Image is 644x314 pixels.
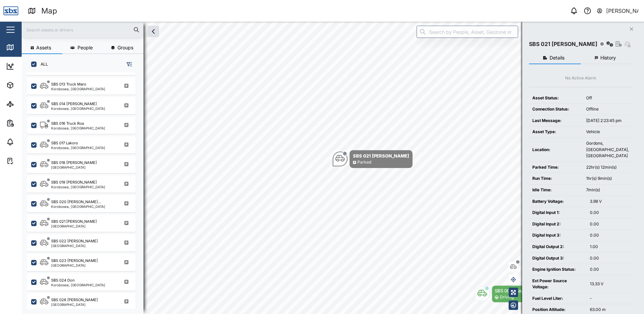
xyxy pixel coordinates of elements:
[596,6,639,16] button: [PERSON_NAME]
[26,25,139,35] input: Search assets or drivers
[27,72,143,309] div: grid
[590,221,629,227] div: 0.00
[532,307,583,313] div: Position Altitude:
[51,126,105,130] div: Korobosea, [GEOGRAPHIC_DATA]
[51,101,97,107] div: SBS 014 [PERSON_NAME]
[36,45,51,50] span: Assets
[51,146,105,149] div: Korobosea, [GEOGRAPHIC_DATA]
[18,119,41,127] div: Reports
[51,297,98,303] div: SBS 026 [PERSON_NAME]
[51,205,105,208] div: Korobosea, [GEOGRAPHIC_DATA]
[532,232,583,239] div: Digital Input 3:
[51,87,105,91] div: Korobosea, [GEOGRAPHIC_DATA]
[590,232,629,239] div: 0.00
[532,187,579,193] div: Idle Time:
[51,238,98,244] div: SBS 022 [PERSON_NAME]
[529,40,597,48] div: SBS 021 [PERSON_NAME]
[3,3,18,18] img: Main Logo
[51,140,78,146] div: SBS 017 Lakoro
[18,138,39,146] div: Alarms
[586,164,629,171] div: 22hr(s) 12min(s)
[18,100,34,108] div: Sites
[51,283,105,287] div: Korobosea, [GEOGRAPHIC_DATA]
[532,106,579,113] div: Connection Status:
[475,285,526,303] div: Map marker
[51,179,97,185] div: SBS 019 [PERSON_NAME]
[590,307,629,313] div: 63.00 m
[51,121,84,126] div: SBS 016 Truck Roa
[590,281,629,287] div: 13.33 V
[586,106,629,113] div: Offline
[532,147,579,153] div: Location:
[590,244,629,250] div: 1.00
[532,278,583,290] div: Ext Power Source Voltage:
[51,166,97,169] div: [GEOGRAPHIC_DATA]
[51,258,98,264] div: SBS 023 [PERSON_NAME]
[18,81,39,89] div: Assets
[590,210,629,216] div: 0.00
[51,219,97,224] div: SBS 021 [PERSON_NAME]
[590,198,629,205] div: 3.98 V
[51,244,98,247] div: [GEOGRAPHIC_DATA]
[51,199,101,205] div: SBS 020 [PERSON_NAME]...
[51,185,105,189] div: Korobosea, [GEOGRAPHIC_DATA]
[51,277,75,283] div: SBS 024 Don
[532,175,579,182] div: Run Time:
[51,264,98,267] div: [GEOGRAPHIC_DATA]
[590,255,629,262] div: 0.00
[600,55,616,60] span: History
[532,129,579,135] div: Asset Type:
[500,294,514,300] div: Driving
[550,55,564,60] span: Details
[532,255,583,262] div: Digital Output 3:
[586,95,629,101] div: Off
[18,157,36,165] div: Tasks
[51,81,86,87] div: SBS 013 Truck Maro
[22,22,644,314] canvas: Map
[353,152,409,159] div: SBS 021 [PERSON_NAME]
[357,159,371,166] div: Parked
[590,295,629,302] div: -
[18,44,33,51] div: Map
[77,45,93,50] span: People
[532,266,583,273] div: Engine Ignition Status:
[532,295,583,302] div: Fuel Level Liter:
[51,303,98,306] div: [GEOGRAPHIC_DATA]
[586,118,629,124] div: [DATE] 2:23:45 pm
[565,75,596,81] div: No Active Alarm
[606,7,639,15] div: [PERSON_NAME]
[333,150,413,168] div: Map marker
[417,26,518,38] input: Search by People, Asset, Geozone or Place
[586,140,629,159] div: Gordons, [GEOGRAPHIC_DATA], [GEOGRAPHIC_DATA]
[532,221,583,227] div: Digital Input 2:
[532,95,579,101] div: Asset Status:
[117,45,133,50] span: Groups
[532,198,583,205] div: Battery Voltage:
[51,107,105,110] div: Korobosea, [GEOGRAPHIC_DATA]
[586,175,629,182] div: 1hr(s) 9min(s)
[586,129,629,135] div: Vehicle
[590,266,629,273] div: 0.00
[532,164,579,171] div: Parked Time:
[18,63,48,70] div: Dashboard
[495,287,523,294] div: SBS 003 Vijay
[37,62,48,67] label: ALL
[532,244,583,250] div: Digital Output 2:
[51,224,97,228] div: [GEOGRAPHIC_DATA]
[51,160,97,166] div: SBS 018 [PERSON_NAME]
[532,118,579,124] div: Last Message:
[532,210,583,216] div: Digital Input 1:
[586,187,629,193] div: 7min(s)
[41,5,57,17] div: Map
